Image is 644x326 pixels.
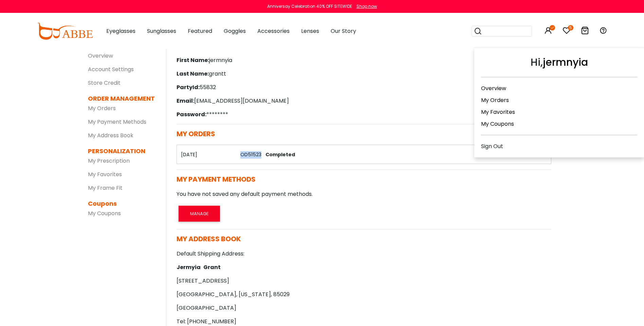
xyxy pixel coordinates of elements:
a: My Frame Fit [88,184,123,192]
div: Anniversay Celebration 40% OFF SITEWIDE [267,3,352,9]
span: Goggles [224,27,246,35]
p: Tel: [PHONE_NUMBER] [177,318,551,326]
a: OD51523 [240,151,261,158]
span: Email: [177,97,194,105]
a: My Favorites [88,170,122,178]
span: Accessories [257,27,290,35]
div: Hi, [481,55,637,77]
span: Sunglasses [147,27,176,35]
p: [STREET_ADDRESS] [177,277,551,285]
font: 55832 [200,83,216,91]
dt: PERSONALIZATION [88,146,156,156]
div: Shop now [356,3,377,9]
span: PartyId: [177,83,200,91]
img: abbeglasses.com [37,23,93,40]
a: MANAGE [177,209,222,217]
span: Password: [177,110,206,118]
a: Overview [481,84,506,92]
a: My Orders [481,96,509,104]
a: My Address Book [88,131,133,139]
iframe: Chat [496,57,639,301]
span: Last Name: [177,70,209,78]
p: You have not saved any default payment methods. [177,190,551,198]
span: Grant [201,263,221,271]
span: First Name: [177,56,209,64]
a: My Orders [88,104,116,112]
a: jermnyia [543,55,588,69]
a: Account Settings [88,65,134,73]
dt: ORDER MANAGEMENT [88,94,156,103]
a: My Prescription [88,157,130,165]
a: Overview [88,52,113,60]
font: [EMAIL_ADDRESS][DOMAIN_NAME] [194,97,289,105]
span: MY PAYMENT METHODS [177,175,256,184]
font: grantt [209,70,226,78]
a: My Coupons [481,120,514,128]
div: Sign Out [481,142,637,150]
a: My Coupons [88,209,121,217]
a: 5 [563,28,571,36]
span: Completed [263,151,295,158]
p: [GEOGRAPHIC_DATA], [US_STATE], 85029 [177,290,551,299]
a: My Payment Methods [88,118,146,126]
a: My Favorites [481,108,515,116]
span: Lenses [301,27,319,35]
a: Shop now [353,3,377,9]
i: 5 [568,25,573,30]
span: MY ADDRESS BOOK [177,234,241,244]
span: MY ORDERS [177,129,215,139]
font: jermnyia [209,56,232,64]
th: [DATE] [177,145,236,164]
span: Eyeglasses [106,27,135,35]
a: Store Credit [88,79,121,87]
p: [GEOGRAPHIC_DATA] [177,304,551,312]
button: MANAGE [179,206,220,221]
strong: Default Shipping Address: [177,250,244,258]
dt: Coupons [88,199,156,208]
span: Jermyia [177,263,201,271]
span: Our Story [331,27,356,35]
span: Featured [188,27,212,35]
